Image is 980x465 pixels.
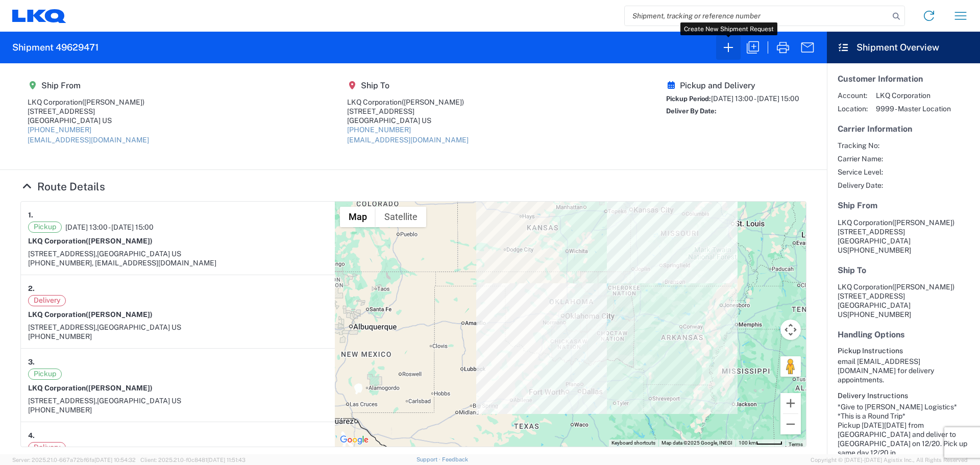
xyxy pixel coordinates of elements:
[838,201,969,210] h5: Ship From
[402,98,464,106] span: ([PERSON_NAME])
[838,391,969,400] h6: Delivery Instructions
[97,397,181,405] span: [GEOGRAPHIC_DATA] US
[780,393,801,413] button: Zoom in
[789,442,803,447] a: Terms
[28,282,35,295] strong: 2.
[86,310,153,319] span: ([PERSON_NAME])
[347,81,469,90] h5: Ship To
[838,282,969,319] address: [GEOGRAPHIC_DATA] US
[838,357,969,384] div: email [EMAIL_ADDRESS][DOMAIN_NAME] for delivery appointments.
[12,41,99,54] h2: Shipment 49629471
[416,456,442,462] a: Support
[82,98,144,106] span: ([PERSON_NAME])
[666,107,717,115] span: Deliver By Date:
[838,104,868,113] span: Location:
[28,136,149,144] a: [EMAIL_ADDRESS][DOMAIN_NAME]
[892,218,954,227] span: ([PERSON_NAME])
[347,116,469,125] div: [GEOGRAPHIC_DATA] US
[838,330,969,339] h5: Handling Options
[611,439,655,447] button: Keyboard shortcuts
[28,356,35,369] strong: 3.
[28,429,35,442] strong: 4.
[711,94,799,103] span: [DATE] 13:00 - [DATE] 15:00
[376,207,426,227] button: Show satellite imagery
[207,457,246,463] span: [DATE] 11:51:43
[811,455,968,464] span: Copyright © [DATE]-[DATE] Agistix Inc., All Rights Reserved
[847,246,911,254] span: [PHONE_NUMBER]
[94,457,136,463] span: [DATE] 10:54:32
[666,95,711,103] span: Pickup Period:
[838,228,905,236] span: [STREET_ADDRESS]
[838,141,883,150] span: Tracking No:
[838,91,868,100] span: Account:
[28,209,33,222] strong: 1.
[65,223,154,232] span: [DATE] 13:00 - [DATE] 15:00
[347,126,411,134] a: [PHONE_NUMBER]
[28,323,97,331] span: [STREET_ADDRESS],
[838,218,969,255] address: [GEOGRAPHIC_DATA] US
[838,265,969,275] h5: Ship To
[739,440,756,446] span: 100 km
[86,237,153,245] span: ([PERSON_NAME])
[28,116,149,125] div: [GEOGRAPHIC_DATA] US
[876,104,951,113] span: 9999 - Master Location
[666,81,799,90] h5: Pickup and Delivery
[876,91,951,100] span: LKQ Corporation
[28,310,153,319] strong: LKQ Corporation
[838,74,969,84] h5: Customer Information
[340,207,376,227] button: Show street map
[28,369,62,380] span: Pickup
[780,320,801,340] button: Map camera controls
[442,456,468,462] a: Feedback
[337,433,371,447] a: Open this area in Google Maps (opens a new window)
[625,6,889,26] input: Shipment, tracking or reference number
[838,283,954,300] span: LKQ Corporation [STREET_ADDRESS]
[838,154,883,163] span: Carrier Name:
[838,347,969,355] h6: Pickup Instructions
[86,384,153,392] span: ([PERSON_NAME])
[847,310,911,319] span: [PHONE_NUMBER]
[827,32,980,63] header: Shipment Overview
[347,107,469,116] div: [STREET_ADDRESS]
[28,81,149,90] h5: Ship From
[661,440,732,446] span: Map data ©2025 Google, INEGI
[736,439,786,447] button: Map Scale: 100 km per 48 pixels
[12,457,136,463] span: Server: 2025.21.0-667a72bf6fa
[28,126,91,134] a: [PHONE_NUMBER]
[28,222,62,233] span: Pickup
[838,167,883,177] span: Service Level:
[97,250,181,258] span: [GEOGRAPHIC_DATA] US
[28,250,97,258] span: [STREET_ADDRESS],
[838,218,892,227] span: LKQ Corporation
[892,283,954,291] span: ([PERSON_NAME])
[28,384,153,392] strong: LKQ Corporation
[780,414,801,434] button: Zoom out
[838,124,969,134] h5: Carrier Information
[838,181,883,190] span: Delivery Date:
[28,97,149,107] div: LKQ Corporation
[28,107,149,116] div: [STREET_ADDRESS]
[28,332,328,341] div: [PHONE_NUMBER]
[28,397,97,405] span: [STREET_ADDRESS],
[337,433,371,447] img: Google
[140,457,246,463] span: Client: 2025.21.0-f0c8481
[28,295,66,306] span: Delivery
[347,136,469,144] a: [EMAIL_ADDRESS][DOMAIN_NAME]
[97,323,181,331] span: [GEOGRAPHIC_DATA] US
[28,442,66,453] span: Delivery
[780,356,801,377] button: Drag Pegman onto the map to open Street View
[28,405,328,414] div: [PHONE_NUMBER]
[20,180,105,193] a: Hide Details
[28,258,328,267] div: [PHONE_NUMBER], [EMAIL_ADDRESS][DOMAIN_NAME]
[28,237,153,245] strong: LKQ Corporation
[347,97,469,107] div: LKQ Corporation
